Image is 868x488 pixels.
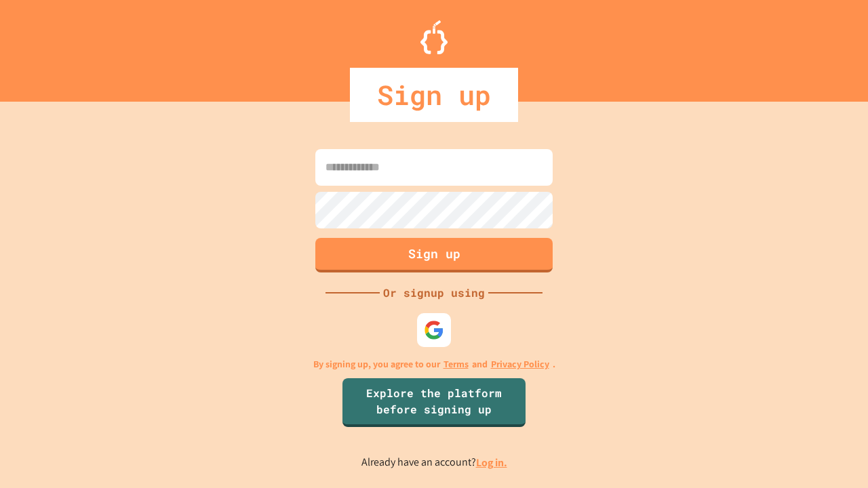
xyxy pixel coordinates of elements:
[380,285,488,301] div: Or signup using
[361,454,507,471] p: Already have an account?
[315,238,553,272] button: Sign up
[350,68,518,122] div: Sign up
[313,357,555,371] p: By signing up, you agree to our and .
[443,357,469,371] a: Terms
[476,455,507,470] a: Log in.
[420,20,448,54] img: Logo.svg
[424,320,444,340] img: google-icon.svg
[342,378,526,427] a: Explore the platform before signing up
[491,357,549,371] a: Privacy Policy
